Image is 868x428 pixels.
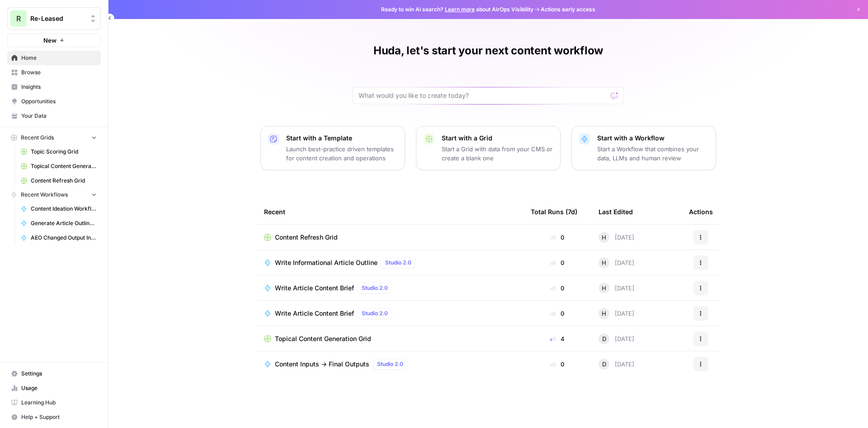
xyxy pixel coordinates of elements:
[31,234,97,242] span: AEO Changed Output Instructions
[17,216,101,231] a: Generate Article Outline + Deep Research
[602,284,606,293] span: H
[599,359,634,370] div: [DATE]
[599,257,634,268] div: [DATE]
[286,134,397,143] p: Start with a Template
[21,68,97,77] span: Browse
[571,126,716,170] button: Start with a WorkflowStart a Workflow that combines your data, LLMs and human review
[264,308,516,319] a: Write Article Content BriefStudio 2.0
[17,173,101,188] a: Content Refresh Grid
[286,144,397,163] p: Launch best-practice driven templates for content creation and operations
[21,54,97,62] span: Home
[260,126,405,170] button: Start with a TemplateLaunch best-practice driven templates for content creation and operations
[7,410,101,424] button: Help + Support
[7,109,101,123] a: Your Data
[599,308,634,319] div: [DATE]
[21,370,97,378] span: Settings
[385,259,411,267] span: Studio 2.0
[17,231,101,245] a: AEO Changed Output Instructions
[597,144,708,163] p: Start a Workflow that combines your data, LLMs and human review
[531,233,584,242] div: 0
[31,148,97,156] span: Topic Scoring Grid
[21,399,97,407] span: Learning Hub
[275,258,377,267] span: Write Informational Article Outline
[7,65,101,80] a: Browse
[21,134,54,142] span: Recent Grids
[442,144,553,163] p: Start a Grid with data from your CMS or create a blank one
[21,413,97,421] span: Help + Support
[43,36,57,45] span: New
[541,5,595,14] span: Actions early access
[602,233,606,242] span: H
[264,359,516,370] a: Content Inputs -> Final OutputsStudio 2.0
[7,51,101,65] a: Home
[17,202,101,216] a: Content Ideation Workflow
[7,34,101,47] button: New
[275,309,354,318] span: Write Article Content Brief
[264,233,516,242] a: Content Refresh Grid
[30,14,85,23] span: Re-Leased
[31,205,97,213] span: Content Ideation Workflow
[7,80,101,94] a: Insights
[599,199,633,224] div: Last Edited
[275,334,371,343] span: Topical Content Generation Grid
[31,162,97,170] span: Topical Content Generation Grid
[377,360,403,368] span: Studio 2.0
[531,258,584,267] div: 0
[531,360,584,369] div: 0
[381,5,533,14] span: Ready to win AI search? about AirOps Visibility
[531,309,584,318] div: 0
[599,283,634,293] div: [DATE]
[602,334,606,343] span: D
[275,360,369,369] span: Content Inputs -> Final Outputs
[31,219,97,227] span: Generate Article Outline + Deep Research
[275,284,354,293] span: Write Article Content Brief
[7,131,101,144] button: Recent Grids
[21,112,97,120] span: Your Data
[599,333,634,344] div: [DATE]
[7,381,101,395] a: Usage
[17,144,101,159] a: Topic Scoring Grid
[602,309,606,318] span: H
[264,334,516,343] a: Topical Content Generation Grid
[362,284,388,292] span: Studio 2.0
[275,233,338,242] span: Content Refresh Grid
[602,258,606,267] span: H
[31,177,97,185] span: Content Refresh Grid
[17,159,101,173] a: Topical Content Generation Grid
[599,232,634,243] div: [DATE]
[359,91,607,100] input: What would you like to create today?
[7,94,101,109] a: Opportunities
[442,134,553,143] p: Start with a Grid
[264,283,516,293] a: Write Article Content BriefStudio 2.0
[21,97,97,106] span: Opportunities
[531,284,584,293] div: 0
[7,188,101,202] button: Recent Workflows
[531,199,577,224] div: Total Runs (7d)
[362,309,388,317] span: Studio 2.0
[689,199,713,224] div: Actions
[602,360,606,369] span: D
[21,384,97,392] span: Usage
[445,6,475,13] a: Learn more
[597,134,708,143] p: Start with a Workflow
[21,83,97,91] span: Insights
[373,43,603,58] h1: Huda, let's start your next content workflow
[416,126,561,170] button: Start with a GridStart a Grid with data from your CMS or create a blank one
[264,257,516,268] a: Write Informational Article OutlineStudio 2.0
[7,395,101,410] a: Learning Hub
[16,13,21,24] span: R
[264,199,516,224] div: Recent
[7,366,101,381] a: Settings
[531,334,584,343] div: 4
[7,7,101,30] button: Workspace: Re-Leased
[21,191,68,199] span: Recent Workflows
